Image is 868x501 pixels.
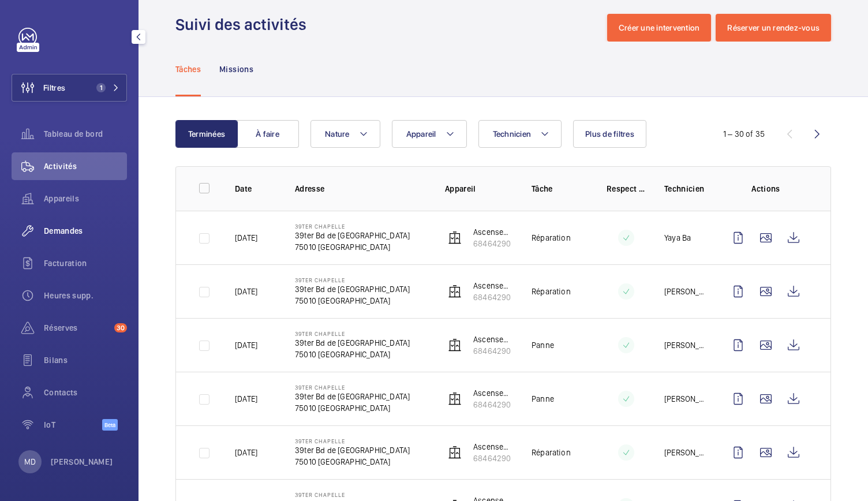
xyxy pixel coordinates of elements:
[532,286,571,297] p: Réparation
[473,453,513,464] p: 68464290
[473,399,513,410] p: 68464290
[295,491,410,498] p: 39ter Chapelle
[295,241,410,253] p: 75010 [GEOGRAPHIC_DATA]
[44,419,102,431] span: IoT
[723,128,765,140] div: 1 – 30 of 35
[44,225,127,237] span: Demandes
[235,286,257,297] p: [DATE]
[219,63,253,75] p: Missions
[51,456,113,468] p: [PERSON_NAME]
[448,285,462,298] img: elevator.svg
[235,447,257,458] p: [DATE]
[295,402,410,414] p: 75010 [GEOGRAPHIC_DATA]
[664,339,706,351] p: [PERSON_NAME]
[295,276,410,283] p: 39ter Chapelle
[532,447,571,458] p: Réparation
[175,14,313,35] h1: Suivi des activités
[114,323,127,332] span: 30
[473,291,513,303] p: 68464290
[235,339,257,351] p: [DATE]
[325,129,350,139] span: Nature
[445,183,513,195] p: Appareil
[532,232,571,244] p: Réparation
[473,280,513,291] p: Ascenseur principal
[473,226,513,238] p: Ascenseur principal
[664,183,706,195] p: Technicien
[44,387,127,398] span: Contacts
[295,295,410,306] p: 75010 [GEOGRAPHIC_DATA]
[664,447,706,458] p: [PERSON_NAME]
[664,232,691,244] p: Yaya Ba
[44,257,127,269] span: Facturation
[44,290,127,301] span: Heures supp.
[532,339,554,351] p: Panne
[44,322,110,334] span: Réserves
[43,82,65,94] span: Filtres
[448,231,462,245] img: elevator.svg
[478,120,562,148] button: Technicien
[295,283,410,295] p: 39ter Bd de [GEOGRAPHIC_DATA]
[473,387,513,399] p: Ascenseur principal
[295,438,410,444] p: 39ter Chapelle
[235,393,257,405] p: [DATE]
[607,14,712,42] button: Créer une intervention
[295,349,410,360] p: 75010 [GEOGRAPHIC_DATA]
[44,193,127,204] span: Appareils
[473,345,513,357] p: 68464290
[664,393,706,405] p: [PERSON_NAME]
[716,14,831,42] button: Réserver un rendez-vous
[102,419,118,431] span: Beta
[295,223,410,230] p: 39ter Chapelle
[24,456,36,468] p: MD
[473,441,513,453] p: Ascenseur principal
[295,444,410,456] p: 39ter Bd de [GEOGRAPHIC_DATA]
[392,120,467,148] button: Appareil
[473,238,513,249] p: 68464290
[12,74,127,102] button: Filtres1
[295,183,426,195] p: Adresse
[310,120,380,148] button: Nature
[175,120,238,148] button: Terminées
[493,129,532,139] span: Technicien
[44,354,127,366] span: Bilans
[448,446,462,459] img: elevator.svg
[295,384,410,391] p: 39ter Chapelle
[96,83,106,92] span: 1
[295,456,410,468] p: 75010 [GEOGRAPHIC_DATA]
[664,286,706,297] p: [PERSON_NAME]
[295,330,410,337] p: 39ter Chapelle
[607,183,646,195] p: Respect délai
[237,120,299,148] button: À faire
[295,230,410,241] p: 39ter Bd de [GEOGRAPHIC_DATA]
[175,63,201,75] p: Tâches
[295,391,410,402] p: 39ter Bd de [GEOGRAPHIC_DATA]
[532,183,588,195] p: Tâche
[473,334,513,345] p: Ascenseur principal
[573,120,646,148] button: Plus de filtres
[532,393,554,405] p: Panne
[448,338,462,352] img: elevator.svg
[235,232,257,244] p: [DATE]
[235,183,276,195] p: Date
[295,337,410,349] p: 39ter Bd de [GEOGRAPHIC_DATA]
[724,183,807,195] p: Actions
[406,129,436,139] span: Appareil
[44,128,127,140] span: Tableau de bord
[448,392,462,406] img: elevator.svg
[585,129,634,139] span: Plus de filtres
[44,160,127,172] span: Activités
